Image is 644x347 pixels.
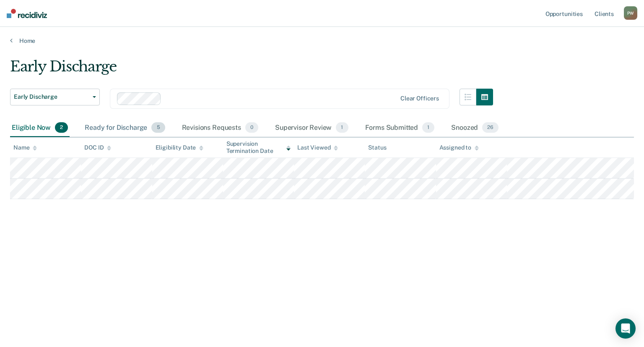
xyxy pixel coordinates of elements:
[422,122,434,133] span: 1
[273,119,350,137] div: Supervisor Review1
[151,122,165,133] span: 5
[297,144,338,151] div: Last Viewed
[449,119,500,137] div: Snoozed26
[10,119,70,137] div: Eligible Now2
[364,119,436,137] div: Forms Submitted1
[336,122,348,133] span: 1
[10,58,493,82] div: Early Discharge
[180,119,260,137] div: Revisions Requests0
[10,89,100,105] button: Early Discharge
[13,144,37,151] div: Name
[439,144,479,151] div: Assigned to
[368,144,386,151] div: Status
[400,95,439,102] div: Clear officers
[226,140,291,155] div: Supervision Termination Date
[83,119,166,137] div: Ready for Discharge5
[624,6,637,20] button: PW
[14,93,89,100] span: Early Discharge
[7,9,47,18] img: Recidiviz
[84,144,111,151] div: DOC ID
[10,37,634,45] a: Home
[156,144,204,151] div: Eligibility Date
[482,122,499,133] span: 26
[615,318,636,339] div: Open Intercom Messenger
[55,122,68,133] span: 2
[624,6,637,20] div: P W
[245,122,258,133] span: 0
